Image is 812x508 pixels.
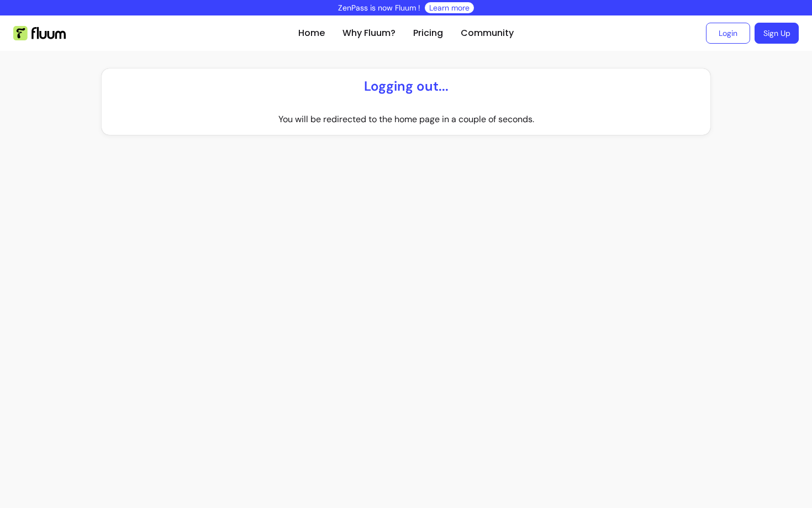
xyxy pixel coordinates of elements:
[278,113,534,126] p: You will be redirected to the home page in a couple of seconds.
[298,27,325,40] a: Home
[461,27,514,40] a: Community
[755,23,799,44] a: Sign Up
[342,27,396,40] a: Why Fluum?
[364,77,449,95] p: Logging out...
[706,23,750,44] a: Login
[338,2,420,13] p: ZenPass is now Fluum !
[429,2,470,13] a: Learn more
[13,26,66,40] img: Fluum Logo
[413,27,443,40] a: Pricing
